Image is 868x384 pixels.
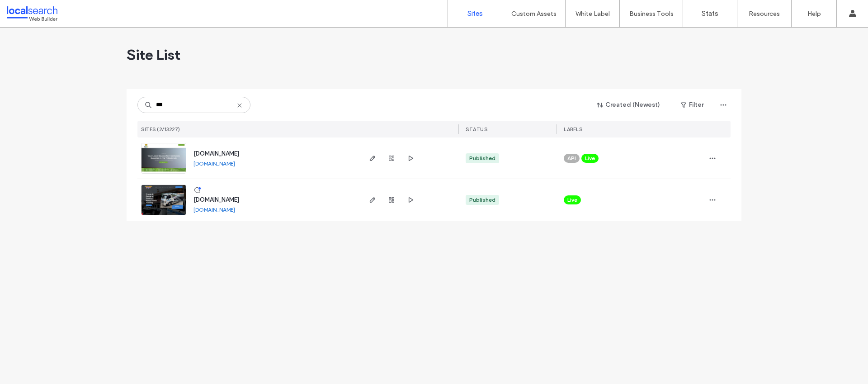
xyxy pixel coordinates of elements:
button: Created (Newest) [589,98,668,112]
label: Resources [749,10,780,18]
label: Custom Assets [511,10,557,18]
span: SITES (2/13227) [141,126,180,133]
label: Help [807,10,821,18]
div: Published [469,196,495,204]
label: Stats [702,9,718,18]
span: LABELS [564,126,582,133]
label: Sites [467,9,483,18]
span: Live [585,154,595,162]
span: Live [567,196,577,204]
span: Site List [127,46,180,64]
div: Published [469,154,495,162]
a: [DOMAIN_NAME] [193,206,235,213]
label: Business Tools [629,10,674,18]
a: [DOMAIN_NAME] [193,196,239,203]
label: White Label [576,10,610,18]
a: [DOMAIN_NAME] [193,160,235,167]
span: Help [21,6,39,14]
a: [DOMAIN_NAME] [193,150,239,157]
span: API [567,154,576,162]
button: Filter [672,98,712,112]
span: STATUS [466,126,487,133]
